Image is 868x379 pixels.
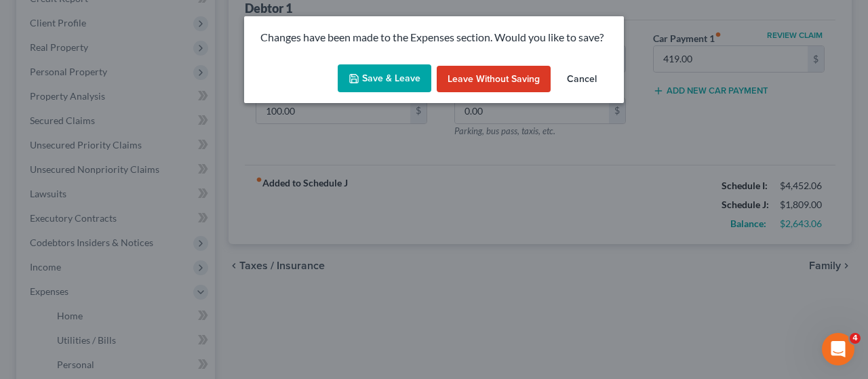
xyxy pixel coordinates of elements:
[556,66,608,93] button: Cancel
[338,64,431,93] button: Save & Leave
[822,333,854,365] iframe: Intercom live chat
[260,30,608,45] p: Changes have been made to the Expenses section. Would you like to save?
[437,66,551,93] button: Leave without Saving
[850,333,861,344] span: 4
